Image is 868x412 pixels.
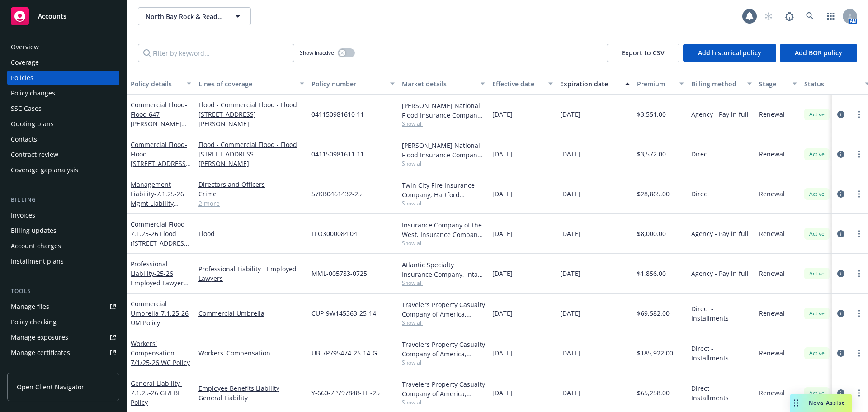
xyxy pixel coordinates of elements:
[759,149,785,159] span: Renewal
[198,393,304,403] a: General Liability
[198,308,304,318] a: Commercial Umbrella
[402,120,485,128] span: Show all
[308,73,398,95] button: Policy number
[822,7,840,25] a: Switch app
[607,44,679,62] button: Export to CSV
[7,117,119,131] a: Quoting plans
[11,86,55,100] div: Policy changes
[7,299,119,314] a: Manage files
[7,208,119,223] a: Invoices
[311,269,367,278] span: MML-005783-0725
[11,330,68,345] div: Manage exposures
[131,140,188,177] a: Commercial Flood
[7,239,119,253] a: Account charges
[795,48,842,57] span: Add BOR policy
[691,304,752,323] span: Direct - Installments
[804,79,859,89] div: Status
[691,109,749,119] span: Agency - Pay in full
[131,79,181,89] div: Policy details
[146,12,224,21] span: North Bay Rock & Ready-Mix, Inc.
[311,109,364,119] span: 041150981610 11
[560,308,580,318] span: [DATE]
[11,55,39,70] div: Coverage
[138,7,251,25] button: North Bay Rock & Ready-Mix, Inc.
[131,379,182,407] a: General Liability
[854,348,864,359] a: more
[11,254,64,269] div: Installment plans
[780,44,857,62] button: Add BOR policy
[131,260,187,297] a: Professional Liability
[492,79,543,89] div: Effective date
[808,230,826,238] span: Active
[198,264,304,283] a: Professional Liability - Employed Lawyers
[560,109,580,119] span: [DATE]
[808,270,826,278] span: Active
[11,361,57,375] div: Manage claims
[683,44,776,62] button: Add historical policy
[691,344,752,363] span: Direct - Installments
[402,141,485,160] div: [PERSON_NAME] National Flood Insurance Company, [PERSON_NAME] Flood
[759,189,785,199] span: Renewal
[311,189,362,199] span: 57KB0461432-25
[311,79,385,89] div: Policy number
[138,44,294,62] input: Filter by keyword...
[131,100,188,147] a: Commercial Flood
[492,388,513,398] span: [DATE]
[637,229,666,238] span: $8,000.00
[691,189,709,199] span: Direct
[11,163,78,177] div: Coverage gap analysis
[402,379,485,398] div: Travelers Property Casualty Company of America, Travelers Insurance
[198,229,304,238] a: Flood
[198,199,304,208] a: 2 more
[835,109,846,120] a: circleInformation
[809,399,844,407] span: Nova Assist
[11,346,70,360] div: Manage certificates
[7,55,119,70] a: Coverage
[854,308,864,319] a: more
[198,189,304,199] a: Crime
[198,348,304,358] a: Workers' Compensation
[691,79,742,89] div: Billing method
[11,208,35,223] div: Invoices
[560,348,580,358] span: [DATE]
[311,348,377,358] span: UB-7P795474-25-14-G
[759,79,787,89] div: Stage
[402,300,485,319] div: Travelers Property Casualty Company of America, Travelers Insurance
[11,132,37,147] div: Contacts
[835,308,846,319] a: circleInformation
[17,382,84,392] span: Open Client Navigator
[11,299,49,314] div: Manage files
[7,330,119,345] a: Manage exposures
[11,71,33,85] div: Policies
[854,109,864,120] a: more
[11,239,61,253] div: Account charges
[808,150,826,158] span: Active
[759,7,778,25] a: Start snowing
[195,73,308,95] button: Lines of coverage
[131,309,189,327] span: - 7.1.25-26 UM Policy
[131,269,189,297] span: - 25-26 Employed Lawyers E&O
[11,101,42,116] div: SSC Cases
[492,229,513,238] span: [DATE]
[854,228,864,239] a: more
[402,340,485,359] div: Travelers Property Casualty Company of America, Travelers Insurance
[854,388,864,398] a: more
[311,308,376,318] span: CUP-9W145363-25-14
[492,149,513,159] span: [DATE]
[402,359,485,366] span: Show all
[7,86,119,100] a: Policy changes
[398,73,489,95] button: Market details
[637,149,666,159] span: $3,572.00
[854,268,864,279] a: more
[131,189,189,217] span: - 7.1.25-26 Mgmt Liability (D&O/ELP/FID/CRM)
[759,348,785,358] span: Renewal
[633,73,688,95] button: Premium
[131,339,190,367] a: Workers' Compensation
[7,101,119,116] a: SSC Cases
[402,160,485,167] span: Show all
[198,384,304,393] a: Employee Benefits Liability
[637,109,666,119] span: $3,551.00
[198,100,304,128] a: Flood - Commercial Flood - Flood [STREET_ADDRESS][PERSON_NAME]
[7,163,119,177] a: Coverage gap analysis
[835,189,846,199] a: circleInformation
